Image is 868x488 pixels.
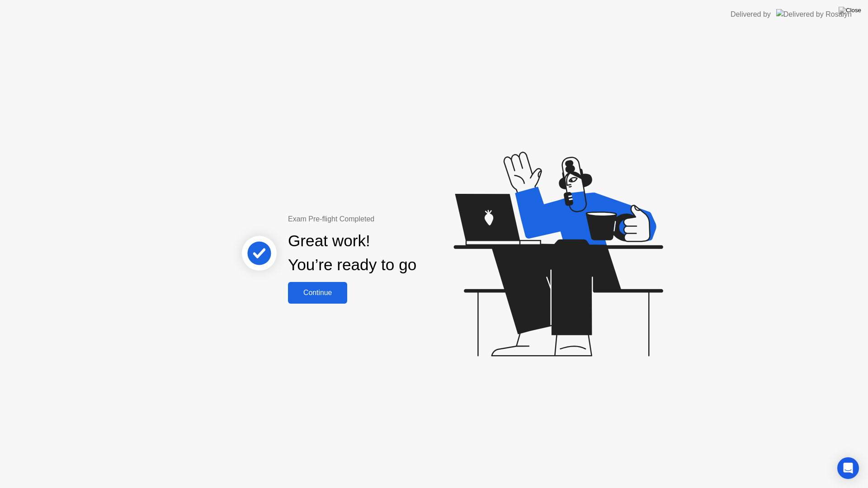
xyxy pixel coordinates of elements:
button: Continue [288,282,347,304]
div: Open Intercom Messenger [837,457,859,479]
div: Great work! You’re ready to go [288,229,416,277]
div: Delivered by [731,9,771,20]
div: Continue [291,289,344,297]
div: Exam Pre-flight Completed [288,214,475,225]
img: Delivered by Rosalyn [776,9,852,19]
img: Close [839,7,861,14]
